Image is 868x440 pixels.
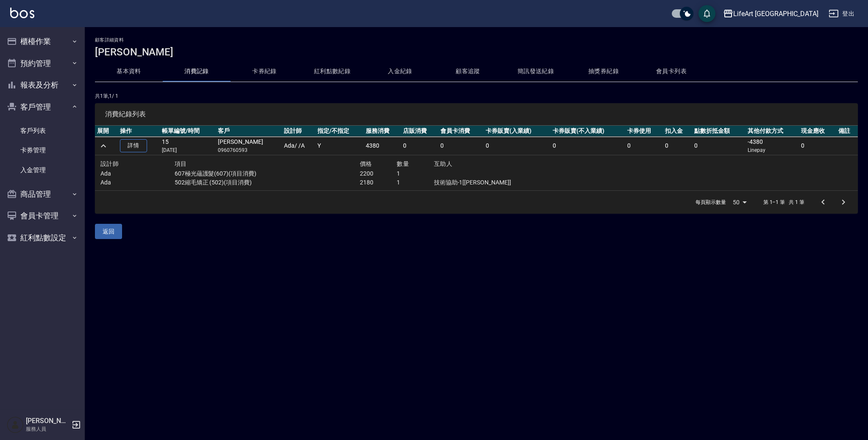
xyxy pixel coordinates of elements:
[3,30,81,52] button: 櫃檯作業
[105,110,848,118] span: 消費紀錄列表
[282,137,315,155] td: Ada / /A
[637,61,705,82] button: 會員卡列表
[397,169,434,178] p: 1
[570,61,637,82] button: 抽獎券紀錄
[502,61,570,82] button: 簡訊發送紀錄
[733,8,818,19] div: LifeArt [GEOGRAPHIC_DATA]
[551,137,625,155] td: 0
[434,160,452,167] span: 互助人
[216,126,282,137] th: 客戶
[95,224,122,239] button: 返回
[698,5,715,22] button: save
[175,160,187,167] span: 項目
[360,178,397,187] p: 2180
[100,160,119,167] span: 設計師
[95,46,858,58] h3: [PERSON_NAME]
[3,140,81,160] a: 卡券管理
[160,126,216,137] th: 帳單編號/時間
[163,61,231,82] button: 消費記錄
[3,74,81,96] button: 報表及分析
[438,137,484,155] td: 0
[625,126,662,137] th: 卡券使用
[663,137,693,155] td: 0
[625,137,662,155] td: 0
[799,126,836,137] th: 現金應收
[95,92,858,100] p: 共 1 筆, 1 / 1
[360,169,397,178] p: 2200
[120,139,147,152] a: 詳情
[748,146,797,154] p: Linepay
[763,198,804,206] p: 第 1–1 筆 共 1 筆
[434,178,545,187] p: 技術協助-1[[PERSON_NAME]]
[95,61,163,82] button: 基本資料
[3,160,81,180] a: 入金管理
[97,140,110,152] button: expand row
[366,61,434,82] button: 入金紀錄
[692,137,746,155] td: 0
[162,146,214,154] p: [DATE]
[484,137,551,155] td: 0
[799,137,836,155] td: 0
[746,126,799,137] th: 其他付款方式
[26,417,69,425] h5: [PERSON_NAME]
[360,160,372,167] span: 價格
[175,169,360,178] p: 607極光蘊護髮(607)(項目消費)
[315,126,364,137] th: 指定/不指定
[836,126,858,137] th: 備註
[397,178,434,187] p: 1
[3,96,81,118] button: 客戶管理
[3,205,81,227] button: 會員卡管理
[3,183,81,205] button: 商品管理
[484,126,551,137] th: 卡券販賣(入業績)
[663,126,693,137] th: 扣入金
[364,126,401,137] th: 服務消費
[401,126,438,137] th: 店販消費
[218,146,280,154] p: 0960760593
[692,126,746,137] th: 點數折抵金額
[438,126,484,137] th: 會員卡消費
[315,137,364,155] td: Y
[7,416,24,433] img: Person
[825,6,858,22] button: 登出
[10,8,34,18] img: Logo
[401,137,438,155] td: 0
[696,198,726,206] p: 每頁顯示數量
[746,137,799,155] td: -4380
[95,126,118,137] th: 展開
[551,126,625,137] th: 卡券販賣(不入業績)
[282,126,315,137] th: 設計師
[100,178,175,187] p: Ada
[3,227,81,249] button: 紅利點數設定
[298,61,366,82] button: 紅利點數紀錄
[231,61,298,82] button: 卡券紀錄
[3,121,81,140] a: 客戶列表
[397,160,409,167] span: 數量
[434,61,502,82] button: 顧客追蹤
[729,191,750,214] div: 50
[118,126,160,137] th: 操作
[3,52,81,74] button: 預約管理
[364,137,401,155] td: 4380
[175,178,360,187] p: 502縮毛矯正 (502)(項目消費)
[720,5,822,22] button: LifeArt [GEOGRAPHIC_DATA]
[95,37,858,43] h2: 顧客詳細資料
[216,137,282,155] td: [PERSON_NAME]
[100,169,175,178] p: Ada
[160,137,216,155] td: 15
[26,425,69,433] p: 服務人員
